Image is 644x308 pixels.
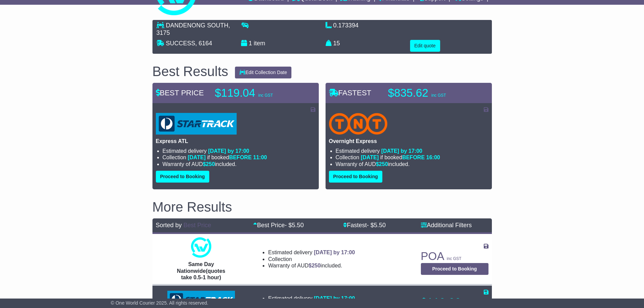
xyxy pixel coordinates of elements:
li: Estimated delivery [268,295,373,302]
span: inc GST [258,93,273,98]
li: Collection [268,256,355,262]
span: [DATE] [361,155,379,160]
img: One World Courier: Same Day Nationwide(quotes take 0.5-1 hour) [191,237,211,258]
span: - $ [285,222,304,229]
p: Express ATL [156,138,315,144]
span: , 3175 [157,22,230,36]
button: Edit Collection Date [235,67,291,78]
span: item [254,40,265,47]
a: Fastest- $5.50 [343,222,386,229]
a: Additional Filters [421,222,472,229]
button: Proceed to Booking [421,263,488,275]
a: Best Price [184,222,211,229]
li: Estimated delivery [268,249,355,256]
span: 1 [249,40,252,47]
span: [DATE] by 17:00 [208,148,249,154]
span: 16:00 [426,155,440,160]
li: Collection [336,154,488,161]
span: 5.50 [374,222,386,229]
span: 250 [206,161,215,167]
span: - $ [367,222,386,229]
h2: More Results [152,199,492,214]
span: 11:00 [253,155,267,160]
li: Estimated delivery [336,148,488,154]
span: inc GST [447,256,461,261]
span: $ [376,161,388,167]
li: Collection [163,154,315,161]
span: 15 [333,40,340,47]
img: TNT Domestic: Overnight Express [329,113,388,135]
span: [DATE] by 17:00 [314,250,355,255]
span: 5.50 [292,222,304,229]
span: if booked [361,155,440,160]
span: BEST PRICE [156,89,204,97]
img: StarTrack: Express ATL [156,113,237,135]
p: POA [421,250,488,263]
a: Best Price- $5.50 [253,222,304,229]
span: 250 [379,161,388,167]
span: Same Day Nationwide(quotes take 0.5-1 hour) [177,261,225,280]
span: Sorted by [156,222,182,229]
span: [DATE] by 17:00 [314,295,355,301]
span: BEFORE [229,155,252,160]
p: Overnight Express [329,138,488,144]
span: DANDENONG SOUTH [166,22,229,29]
li: Warranty of AUD included. [163,161,315,167]
button: Proceed to Booking [156,171,209,183]
span: 0.173394 [333,22,359,29]
span: $ [309,263,321,268]
span: [DATE] [188,155,206,160]
span: $ [203,161,215,167]
span: SUCCESS [166,40,195,47]
p: $119.04 [215,86,300,100]
button: Edit quote [410,40,440,52]
span: , 6164 [195,40,212,47]
div: Best Results [149,64,232,79]
span: inc GST [431,93,446,98]
span: if booked [188,155,267,160]
li: Estimated delivery [163,148,315,154]
span: FASTEST [329,89,372,97]
p: $835.62 [388,86,473,100]
button: Proceed to Booking [329,171,382,183]
span: 250 [312,263,321,268]
span: BEFORE [402,155,425,160]
li: Warranty of AUD included. [336,161,488,167]
span: [DATE] by 17:00 [381,148,423,154]
span: © One World Courier 2025. All rights reserved. [111,300,209,306]
li: Warranty of AUD included. [268,262,355,269]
